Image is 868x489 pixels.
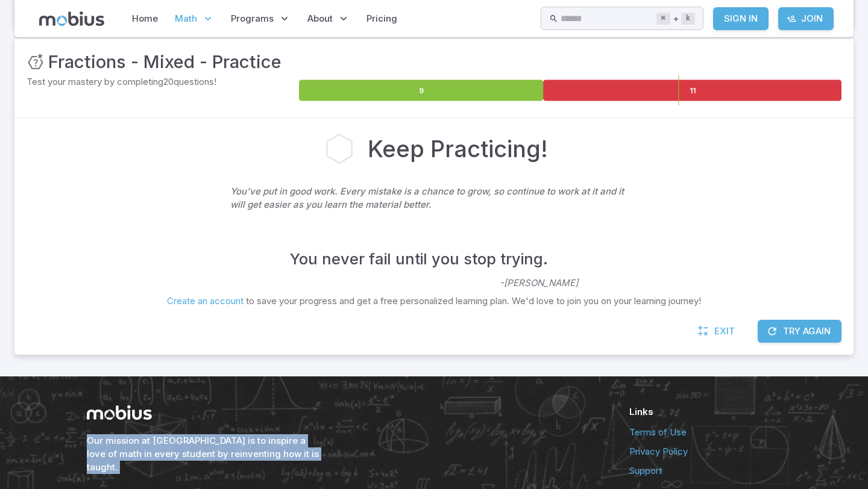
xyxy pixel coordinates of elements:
button: Try Again [758,320,841,343]
p: - [PERSON_NAME] [500,228,578,290]
p: to save your progress and get a free personalized learning plan. We'd love to join you on your le... [167,294,701,308]
p: Test your mastery by completing 20 questions! [27,75,297,89]
span: Math [175,12,197,25]
h3: Fractions - Mixed - Practice [48,49,281,75]
a: Join [778,7,834,30]
div: + [656,11,695,26]
kbd: ⌘ [656,13,670,25]
kbd: k [681,13,695,25]
a: Privacy Policy [629,445,781,458]
a: Exit [691,320,743,343]
a: Create an account [167,295,244,307]
h2: Keep Practicing! [368,132,548,166]
a: Sign In [713,7,769,30]
span: Exit [714,325,735,338]
h4: You never fail until you stop trying. [290,247,548,271]
span: Programs [231,12,274,25]
a: Terms of Use [629,426,781,439]
span: About [307,12,333,25]
a: Support [629,464,781,478]
a: Home [128,5,162,33]
h6: Links [629,405,781,419]
h6: Our mission at [GEOGRAPHIC_DATA] is to inspire a love of math in every student by reinventing how... [87,434,322,474]
p: You've put in good work. Every mistake is a chance to grow, so continue to work at it and it will... [230,173,638,223]
a: Pricing [363,5,401,33]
